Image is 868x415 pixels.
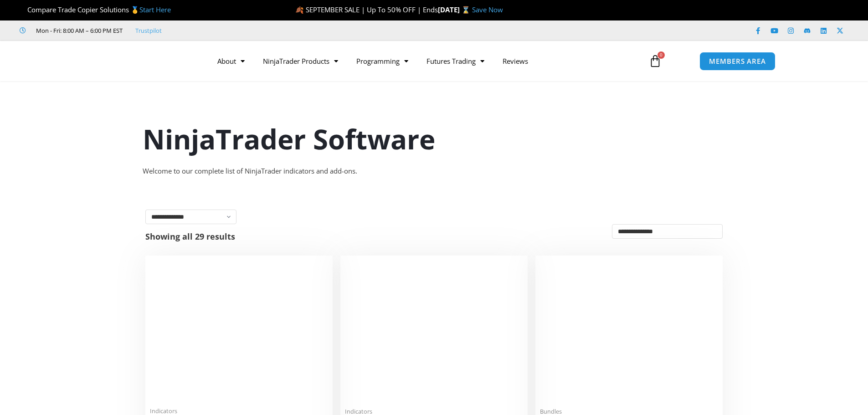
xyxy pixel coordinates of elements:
[143,120,726,158] h1: NinjaTrader Software
[493,51,537,72] a: Reviews
[345,260,523,402] img: Account Risk Manager
[472,5,503,14] a: Save Now
[208,51,638,72] nav: Menu
[135,25,162,36] a: Trustpilot
[438,5,472,14] strong: [DATE] ⌛
[254,51,347,72] a: NinjaTrader Products
[612,224,723,239] select: Shop order
[295,5,438,14] span: 🍂 SEPTEMBER SALE | Up To 50% OFF | Ends
[34,25,123,36] span: Mon - Fri: 8:00 AM – 6:00 PM EST
[540,260,718,402] img: Accounts Dashboard Suite
[657,51,665,59] span: 0
[699,52,776,71] a: MEMBERS AREA
[417,51,493,72] a: Futures Trading
[150,260,328,402] img: Duplicate Account Actions
[635,48,675,74] a: 0
[150,407,328,415] span: Indicators
[20,5,171,14] span: Compare Trade Copier Solutions 🥇
[347,51,417,72] a: Programming
[20,6,27,13] img: 🏆
[145,232,235,241] p: Showing all 29 results
[139,5,171,14] a: Start Here
[709,58,766,65] span: MEMBERS AREA
[143,165,726,178] div: Welcome to our complete list of NinjaTrader indicators and add-ons.
[208,51,254,72] a: About
[92,45,190,77] img: LogoAI | Affordable Indicators – NinjaTrader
